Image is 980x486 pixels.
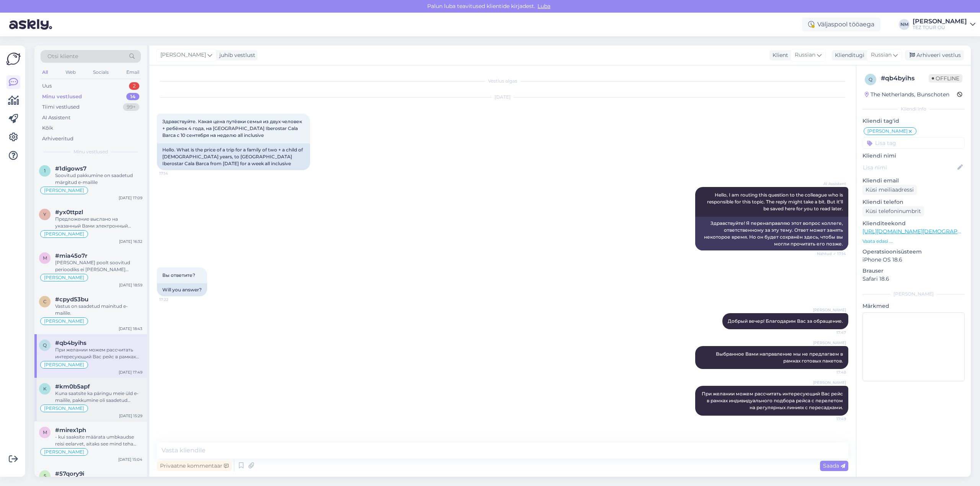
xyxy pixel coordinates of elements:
[55,434,142,447] div: - kui saaksite määrata umbkaudse reisi eelarvet, aitaks see mind teha pakkumise mis sobiks just T...
[869,76,872,82] span: q
[64,67,77,77] div: Web
[862,256,965,264] p: iPhone OS 18.6
[823,462,845,469] span: Saada
[55,259,142,273] div: [PERSON_NAME] poolt soovitud perioodiks ei [PERSON_NAME] kahjuks enam edasi-tagasi [PERSON_NAME] ...
[862,267,965,275] p: Brauser
[913,18,967,24] div: [PERSON_NAME]
[119,282,142,288] div: [DATE] 18:59
[119,369,142,375] div: [DATE] 17:49
[813,307,846,313] span: [PERSON_NAME]
[55,346,142,360] div: При желании можем рассчитать интересующий Вас рейс в рамках индивидуального подбора рейса с перел...
[55,216,142,229] div: Предложение выслано на указанный Вами электронный адрес.
[832,51,864,59] div: Klienditugi
[43,299,47,304] span: c
[44,188,84,193] span: [PERSON_NAME]
[157,461,232,471] div: Privaatne kommentaar
[43,211,46,217] span: y
[862,238,965,245] p: Vaata edasi ...
[817,416,846,422] span: 17:49
[862,275,965,283] p: Safari 18.6
[157,94,848,101] div: [DATE]
[162,272,195,278] span: Вы ответите?
[55,172,142,186] div: Soovitud pakkumine on saadetud märgitud e-mailile
[119,195,142,201] div: [DATE] 17:09
[535,3,553,10] span: Luba
[862,137,965,149] input: Lisa tag
[862,185,917,195] div: Küsi meiliaadressi
[216,51,255,59] div: juhib vestlust
[862,206,924,216] div: Küsi telefoninumbrit
[42,124,53,132] div: Kõik
[43,342,47,348] span: q
[42,135,73,143] div: Arhiveeritud
[73,148,108,155] span: Minu vestlused
[862,117,965,125] p: Kliendi tag'id
[871,51,892,59] span: Russian
[119,239,142,244] div: [DATE] 16:32
[160,51,206,59] span: [PERSON_NAME]
[695,217,848,250] div: Здравствуйте! Я перенаправляю этот вопрос коллеге, ответственному за эту тему. Ответ может занять...
[55,209,83,216] span: #yx0ttpzl
[707,192,844,211] span: Hello, I am routing this question to the colleague who is responsible for this topic. The reply m...
[162,119,303,138] span: Здравствуйте. Какая цена путёвки семья из двух человек + ребёнок 4 года, на [GEOGRAPHIC_DATA] Ibe...
[702,391,844,410] span: При желании можем рассчитать интересующий Вас рейс в рамках индивидуального подбора рейса с перел...
[867,129,908,133] span: [PERSON_NAME]
[6,52,21,66] img: Askly Logo
[716,351,844,364] span: Выбранное Вами направление мы не предлагаем в рамках готовых пакетов.
[913,18,975,31] a: [PERSON_NAME]TEZ TOUR OÜ
[862,106,965,112] div: Kliendi info
[42,82,52,90] div: Uus
[817,330,846,335] span: 17:47
[862,177,965,185] p: Kliendi email
[44,362,84,367] span: [PERSON_NAME]
[157,283,207,296] div: Will you answer?
[129,82,139,90] div: 2
[44,232,84,236] span: [PERSON_NAME]
[905,50,964,60] div: Arhiveeri vestlus
[862,198,965,206] p: Kliendi telefon
[55,296,88,303] span: #cpyd53bu
[55,470,84,477] span: #57qory9i
[126,93,139,101] div: 14
[813,340,846,346] span: [PERSON_NAME]
[44,406,84,411] span: [PERSON_NAME]
[817,181,846,187] span: AI Assistent
[862,152,965,160] p: Kliendi nimi
[929,74,962,83] span: Offline
[813,380,846,385] span: [PERSON_NAME]
[55,252,87,259] span: #mia45o7r
[862,248,965,256] p: Operatsioonisüsteem
[865,91,949,99] div: The Netherlands, Bunschoten
[44,473,46,479] span: 5
[43,255,47,261] span: m
[862,291,965,297] div: [PERSON_NAME]
[862,302,965,310] p: Märkmed
[817,369,846,375] span: 17:48
[55,383,90,390] span: #km0b5apf
[157,143,310,170] div: Hello. What is the price of a trip for a family of two + a child of [DEMOGRAPHIC_DATA] years, to ...
[159,171,188,176] span: 17:14
[55,165,87,172] span: #1digows7
[42,93,82,101] div: Minu vestlused
[881,74,929,83] div: # qb4byihs
[91,67,110,77] div: Socials
[123,103,139,111] div: 99+
[44,168,46,174] span: 1
[43,429,47,435] span: m
[863,163,956,172] input: Lisa nimi
[55,340,87,346] span: #qb4byihs
[43,386,47,392] span: k
[795,51,815,59] span: Russian
[118,457,142,462] div: [DATE] 15:04
[817,251,846,257] span: Nähtud ✓ 17:14
[44,319,84,323] span: [PERSON_NAME]
[913,24,967,31] div: TEZ TOUR OÜ
[119,413,142,419] div: [DATE] 15:29
[55,390,142,404] div: Kuna saatsite ka päringu meie üld e-mailile, pakkumine oli saadetud tagasikirjaga.
[44,450,84,454] span: [PERSON_NAME]
[55,303,142,317] div: Vastus on saadetud mainitud e-mailile.
[157,78,848,85] div: Vestlus algas
[119,326,142,332] div: [DATE] 18:43
[47,52,78,60] span: Otsi kliente
[802,18,880,31] div: Väljaspool tööaega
